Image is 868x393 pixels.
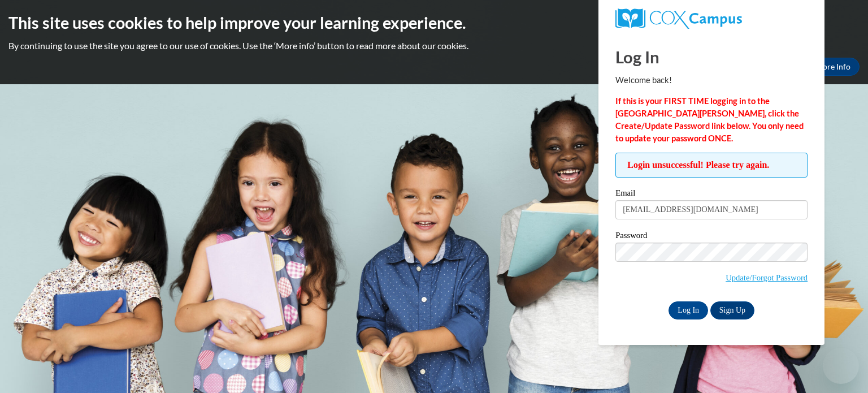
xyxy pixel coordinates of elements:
[726,273,808,282] a: Update/Forgot Password
[710,301,754,319] a: Sign Up
[823,348,859,384] iframe: Button to launch messaging window
[669,301,708,319] input: Log In
[8,40,860,52] p: By continuing to use the site you agree to our use of cookies. Use the ‘More info’ button to read...
[615,189,808,200] label: Email
[615,8,808,29] a: COX Campus
[8,11,860,34] h2: This site uses cookies to help improve your learning experience.
[615,45,808,68] h1: Log In
[615,96,804,143] strong: If this is your FIRST TIME logging in to the [GEOGRAPHIC_DATA][PERSON_NAME], click the Create/Upd...
[615,153,808,178] span: Login unsuccessful! Please try again.
[615,231,808,243] label: Password
[615,8,742,29] img: COX Campus
[806,58,860,76] a: More Info
[615,74,808,87] p: Welcome back!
